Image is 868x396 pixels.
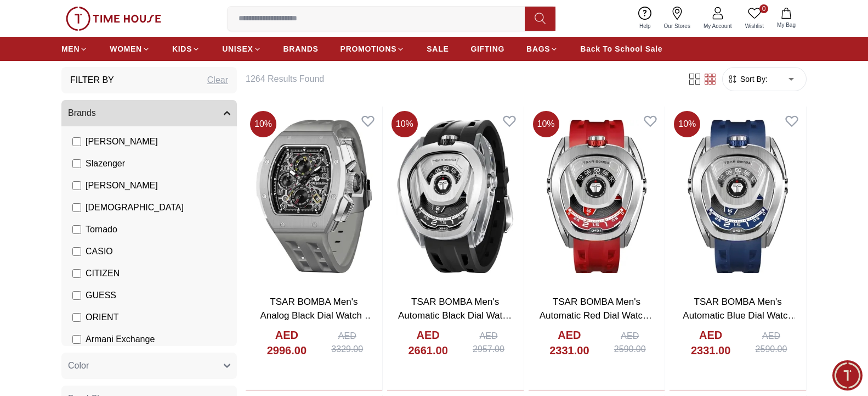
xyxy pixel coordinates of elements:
[72,159,81,168] input: Slazenger
[246,107,382,286] img: TSAR BOMBA Men's Analog Black Dial Watch - TB8214 C-Grey
[70,74,114,87] h3: Filter By
[526,43,550,54] span: BAGS
[770,5,802,31] button: My Bag
[86,201,184,214] span: [DEMOGRAPHIC_DATA]
[146,216,174,223] span: 12:01 PM
[222,43,253,54] span: UNISEX
[341,43,397,54] span: PROMOTIONS
[72,313,81,322] input: ORIENT
[68,359,89,372] span: Color
[674,111,700,137] span: 10 %
[533,111,559,137] span: 10 %
[207,74,228,87] div: Clear
[61,100,237,126] button: Brands
[86,157,125,170] span: Slazenger
[427,39,449,59] a: SALE
[635,22,655,30] span: Help
[58,14,183,25] div: Time House Support
[250,111,276,137] span: 10 %
[86,267,120,280] span: CITIZEN
[727,74,768,85] button: Sort By:
[529,107,665,286] img: TSAR BOMBA Men's Automatic Red Dial Watch - TB8213A-04 SET
[739,4,770,32] a: 0Wishlist
[526,39,558,59] a: BAGS
[680,327,741,358] h4: AED 2331.00
[660,22,695,30] span: Our Stores
[68,107,96,120] span: Brands
[741,22,768,30] span: Wishlist
[540,297,654,335] a: TSAR BOMBA Men's Automatic Red Dial Watch - TB8213A-04 SET
[341,39,405,59] a: PROMOTIONS
[110,39,150,59] a: WOMEN
[465,330,513,356] div: AED 2957.00
[72,335,81,344] input: Armani Exchange
[832,360,863,391] div: Chat Widget
[606,330,654,356] div: AED 2590.00
[86,333,155,346] span: Armani Exchange
[699,22,736,30] span: My Account
[427,43,449,54] span: SALE
[657,4,697,32] a: Our Stores
[283,39,319,59] a: BRANDS
[63,168,73,180] em: Blush
[86,289,116,302] span: GUESS
[86,135,158,148] span: [PERSON_NAME]
[257,327,317,358] h4: AED 2996.00
[392,111,418,137] span: 10 %
[470,43,504,54] span: GIFTING
[283,43,319,54] span: BRANDS
[72,269,81,278] input: CITIZEN
[61,43,80,54] span: MEN
[387,107,524,286] img: TSAR BOMBA Men's Automatic Black Dial Watch - TB8213A-06 SET
[759,4,768,13] span: 0
[398,297,512,335] a: TSAR BOMBA Men's Automatic Black Dial Watch - TB8213A-06 SET
[110,43,142,54] span: WOMEN
[246,72,674,86] h6: 1264 Results Found
[580,39,662,59] a: Back To School Sale
[738,74,768,85] span: Sort By:
[72,247,81,256] input: CASIO
[8,8,30,30] em: Back
[633,4,657,32] a: Help
[86,245,113,258] span: CASIO
[72,181,81,190] input: [PERSON_NAME]
[747,330,795,356] div: AED 2590.00
[172,43,192,54] span: KIDS
[61,39,88,59] a: MEN
[72,291,81,300] input: GUESS
[260,297,373,335] a: TSAR BOMBA Men's Analog Black Dial Watch - TB8214 C-Grey
[773,21,800,29] span: My Bag
[670,107,806,286] img: TSAR BOMBA Men's Automatic Blue Dial Watch - TB8213A-03 SET
[72,137,81,146] input: [PERSON_NAME]
[324,330,371,356] div: AED 3329.00
[398,327,458,358] h4: AED 2661.00
[86,223,117,236] span: Tornado
[172,39,200,59] a: KIDS
[61,353,237,379] button: Color
[86,311,118,324] span: ORIENT
[3,239,217,294] textarea: We are here to help you
[540,327,600,358] h4: AED 2331.00
[470,39,504,59] a: GIFTING
[222,39,261,59] a: UNISEX
[72,203,81,212] input: [DEMOGRAPHIC_DATA]
[19,170,164,220] span: Hey there! Need help finding the perfect watch? I'm here if you have any questions or need a quic...
[683,297,797,335] a: TSAR BOMBA Men's Automatic Blue Dial Watch - TB8213A-03 SET
[66,7,161,31] img: ...
[72,225,81,234] input: Tornado
[34,10,52,29] img: Profile picture of Time House Support
[86,179,158,192] span: [PERSON_NAME]
[580,43,662,54] span: Back To School Sale
[11,147,217,159] div: Time House Support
